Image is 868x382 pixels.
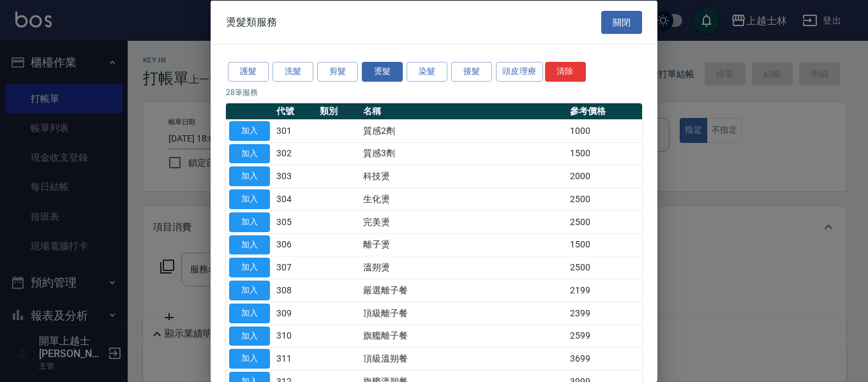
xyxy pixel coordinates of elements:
[229,235,270,254] button: 加入
[229,143,270,163] button: 加入
[229,166,270,186] button: 加入
[360,119,567,142] td: 質感2劑
[360,302,567,325] td: 頂級離子餐
[567,210,642,233] td: 2500
[407,62,447,82] button: 染髮
[567,233,642,256] td: 1500
[360,233,567,256] td: 離子燙
[567,347,642,370] td: 3699
[317,62,358,82] button: 剪髮
[273,279,317,302] td: 308
[360,279,567,302] td: 嚴選離子餐
[273,210,317,233] td: 305
[362,62,403,82] button: 燙髮
[226,86,642,98] p: 28 筆服務
[567,256,642,279] td: 2500
[601,10,642,34] button: 關閉
[567,142,642,165] td: 1500
[229,121,270,140] button: 加入
[360,165,567,187] td: 科技燙
[317,103,360,119] th: 類別
[226,15,277,28] span: 燙髮類服務
[360,187,567,210] td: 生化燙
[567,187,642,210] td: 2500
[273,103,317,119] th: 代號
[273,62,313,82] button: 洗髮
[360,210,567,233] td: 完美燙
[229,189,270,209] button: 加入
[567,119,642,142] td: 1000
[273,325,317,348] td: 310
[229,281,270,300] button: 加入
[228,62,269,82] button: 護髮
[273,302,317,325] td: 309
[360,325,567,348] td: 旗艦離子餐
[545,62,586,82] button: 清除
[567,165,642,187] td: 2000
[567,302,642,325] td: 2399
[229,258,270,277] button: 加入
[273,142,317,165] td: 302
[273,256,317,279] td: 307
[273,187,317,210] td: 304
[273,233,317,256] td: 306
[273,347,317,370] td: 311
[360,347,567,370] td: 頂級溫朔餐
[229,349,270,369] button: 加入
[229,212,270,231] button: 加入
[273,119,317,142] td: 301
[567,279,642,302] td: 2199
[496,62,543,82] button: 頭皮理療
[229,303,270,323] button: 加入
[273,165,317,187] td: 303
[451,62,492,82] button: 接髮
[360,256,567,279] td: 溫朔燙
[567,103,642,119] th: 參考價格
[360,142,567,165] td: 質感3劑
[360,103,567,119] th: 名稱
[567,325,642,348] td: 2599
[229,326,270,346] button: 加入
